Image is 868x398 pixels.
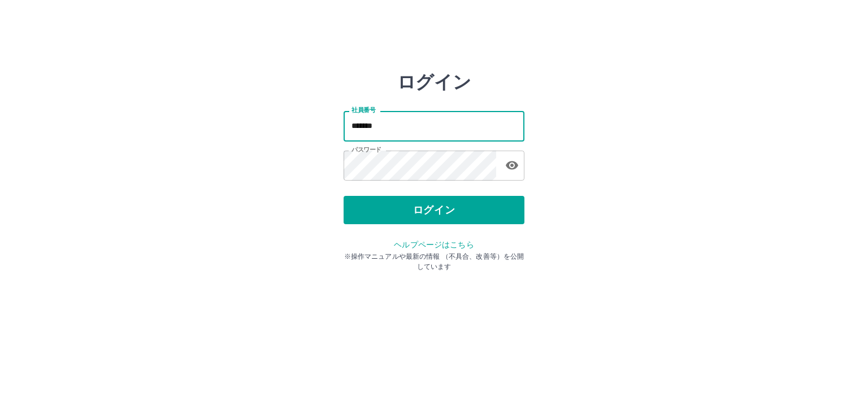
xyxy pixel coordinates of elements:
[397,71,471,93] h2: ログイン
[344,251,524,272] p: ※操作マニュアルや最新の情報 （不具合、改善等）を公開しています
[351,145,381,154] label: パスワード
[394,240,474,249] a: ヘルプページはこちら
[344,196,524,224] button: ログイン
[351,106,375,114] label: 社員番号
